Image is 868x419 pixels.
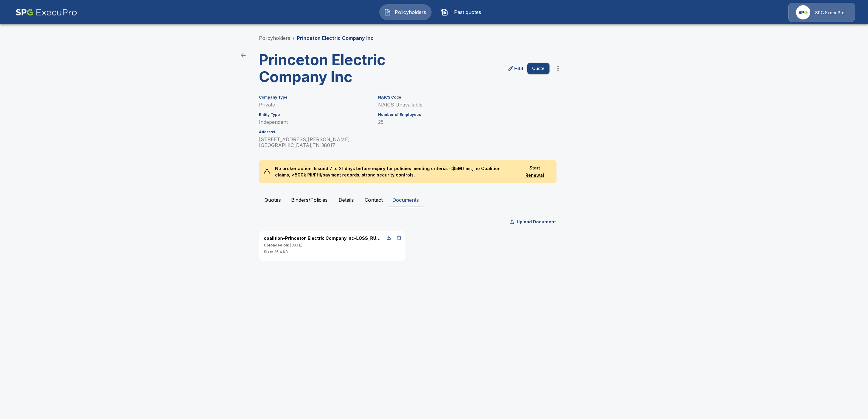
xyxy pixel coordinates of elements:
[796,5,810,19] img: Agency Icon
[436,4,489,20] button: Past quotes IconPast quotes
[259,51,409,86] h3: Princeton Electric Company Inc
[527,63,549,74] button: Quote
[259,193,609,207] div: policyholder tabs
[379,4,432,20] button: Policyholders IconPolicyholders
[264,249,403,255] p: 26.4 KB
[360,193,387,207] button: Contact
[264,250,273,254] span: Size:
[451,9,484,16] span: Past quotes
[259,113,371,117] h6: Entity Type
[264,243,403,248] p: [DATE]
[264,243,289,247] span: Uploaded on:
[237,49,249,61] a: back
[378,113,549,117] h6: Number of Employees
[264,235,384,241] p: coalition-Princeton Electric Company Inc-LOSS_RUN.pdf
[297,34,374,42] p: Princeton Electric Company Inc
[378,102,549,108] p: NAICS Unavailable
[552,62,564,75] button: more
[259,137,371,148] p: [STREET_ADDRESS][PERSON_NAME] [GEOGRAPHIC_DATA] , TN 38017
[259,119,371,125] p: Independent
[259,193,286,207] button: Quotes
[259,95,371,100] h6: Company Type
[378,119,549,125] p: 25
[259,130,371,134] h6: Address
[259,35,290,41] a: Policyholders
[506,64,525,73] a: edit
[259,102,371,108] p: Private
[394,9,427,16] span: Policyholders
[441,9,448,16] img: Past quotes Icon
[378,95,549,100] h6: NAICS Code
[508,217,557,226] button: Upload Document
[293,34,294,42] li: /
[518,162,552,181] button: Start Renewal
[259,34,374,42] nav: breadcrumb
[384,9,391,16] img: Policyholders Icon
[332,193,360,207] button: Details
[387,193,424,207] button: Documents
[286,193,332,207] button: Binders/Policies
[15,3,77,22] img: AA Logo
[815,10,845,16] p: SPG ExecuPro
[788,3,855,22] a: Agency IconSPG ExecuPro
[514,65,524,72] p: Edit
[270,160,518,183] p: No broker action. Issued 7 to 21 days before expiry for policies meeting criteria: ≤ $5M limit, n...
[517,218,556,225] p: Upload Document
